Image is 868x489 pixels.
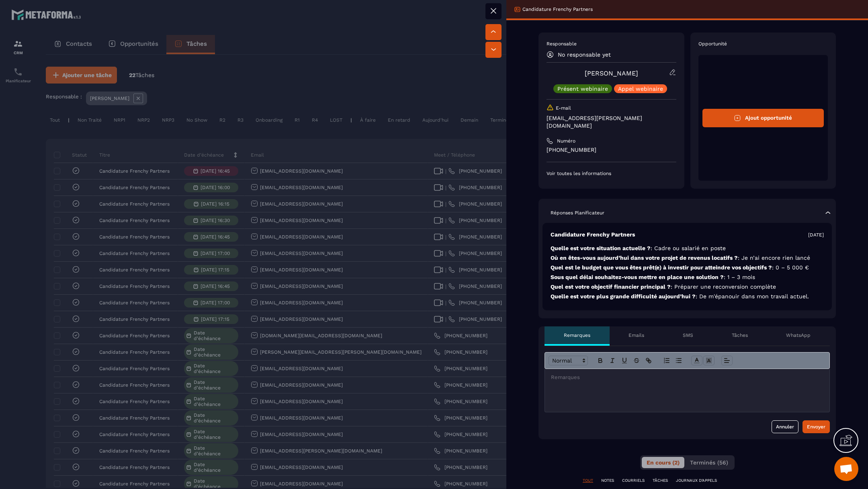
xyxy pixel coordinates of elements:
p: Remarques [564,332,590,338]
p: Emails [628,332,644,338]
button: Annuler [772,420,798,433]
p: Responsable [547,41,676,47]
p: Quelle est votre situation actuelle ? [551,244,824,252]
span: : Je n’ai encore rien lancé [738,255,810,261]
p: SMS [683,332,693,338]
span: : Préparer une reconversion complète [671,283,776,290]
p: TÂCHES [653,478,668,483]
p: NOTES [601,478,614,483]
p: Réponses Planificateur [551,210,604,216]
p: Numéro [557,138,575,144]
p: Quelle est votre plus grande difficulté aujourd’hui ? [551,293,824,300]
p: Quel est votre objectif financier principal ? [551,283,824,291]
div: Envoyer [807,423,825,431]
p: JOURNAUX D'APPELS [676,478,717,483]
p: Où en êtes-vous aujourd’hui dans votre projet de revenus locatifs ? [551,254,824,262]
p: COURRIELS [622,478,645,483]
span: En cours (2) [647,459,680,466]
button: Envoyer [802,420,830,433]
span: : 1 – 3 mois [724,274,755,280]
span: : 0 – 5 000 € [772,264,809,271]
p: Candidature Frenchy Partners [551,231,635,238]
p: Voir toutes les informations [547,170,676,177]
p: E-mail [556,105,571,111]
p: Tâches [732,332,748,338]
div: Ouvrir le chat [834,457,858,481]
p: Présent webinaire [557,86,608,92]
p: No responsable yet [558,51,611,58]
p: Sous quel délai souhaitez-vous mettre en place une solution ? [551,273,824,281]
p: WhatsApp [786,332,811,338]
p: Candidature Frenchy Partners [522,6,593,12]
p: [PHONE_NUMBER] [547,146,676,154]
p: [EMAIL_ADDRESS][PERSON_NAME][DOMAIN_NAME] [547,114,676,130]
p: TOUT [583,478,593,483]
span: : De m'épanouir dans mon travail actuel. [696,293,809,300]
p: Opportunité [698,41,828,47]
span: Terminés (56) [690,459,728,466]
span: : Cadre ou salarié en poste [651,245,726,251]
p: Quel est le budget que vous êtes prêt(e) à investir pour atteindre vos objectifs ? [551,264,824,271]
button: Ajout opportunité [702,109,824,127]
button: Terminés (56) [685,457,733,468]
a: [PERSON_NAME] [585,69,638,77]
p: Appel webinaire [618,86,663,92]
button: En cours (2) [642,457,684,468]
p: [DATE] [808,232,824,238]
